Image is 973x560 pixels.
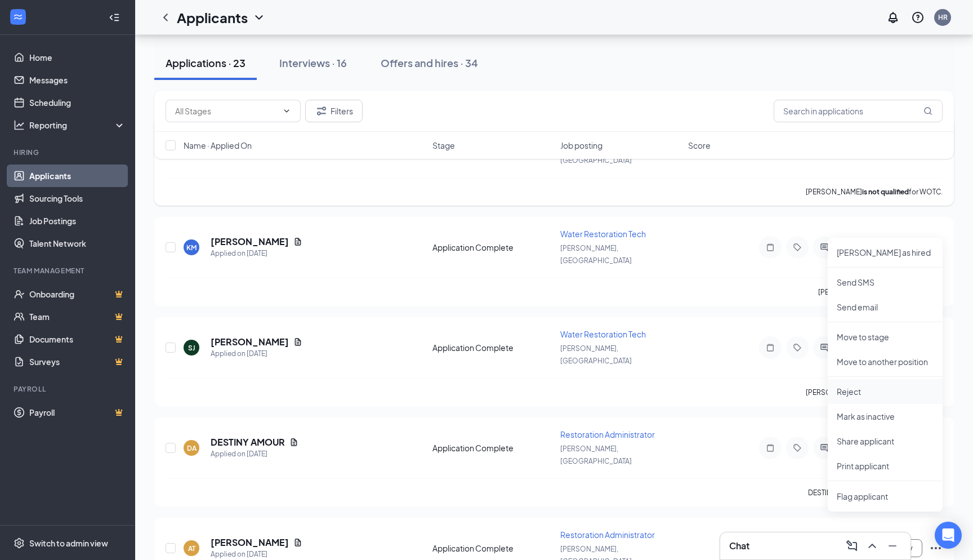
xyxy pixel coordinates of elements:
svg: Document [293,237,302,246]
svg: MagnifyingGlass [923,106,932,115]
div: Application Complete [432,342,554,353]
a: Home [29,46,126,69]
a: Sourcing Tools [29,187,126,210]
p: [PERSON_NAME] for WOTC. [806,388,943,397]
a: Talent Network [29,232,126,255]
div: Team Management [14,266,123,275]
svg: QuestionInfo [911,11,925,24]
span: Score [688,140,711,151]
svg: ActiveChat [818,343,831,352]
a: PayrollCrown [29,401,126,424]
svg: ChevronUp [865,539,879,553]
svg: ChevronDown [282,106,291,115]
a: DocumentsCrown [29,328,126,350]
h1: Applicants [177,8,248,27]
h5: [PERSON_NAME] [211,235,289,248]
div: DA [187,443,197,453]
a: Scheduling [29,91,126,114]
button: Filter Filters [305,100,363,122]
div: Open Intercom Messenger [935,522,962,549]
div: KM [186,243,197,252]
span: Restoration Administrator [560,429,655,439]
input: All Stages [175,105,278,117]
div: AT [188,544,195,553]
div: Switch to admin view [29,537,108,549]
div: SJ [188,343,195,353]
svg: ComposeMessage [845,539,859,553]
div: Applied on [DATE] [211,549,302,560]
svg: Note [764,443,777,452]
svg: Document [289,438,298,447]
span: Name · Applied On [184,140,252,151]
svg: Notifications [886,11,900,24]
div: Application Complete [432,242,554,253]
button: ComposeMessage [843,537,861,555]
svg: Document [293,337,302,346]
div: HR [938,12,948,22]
svg: Filter [315,104,328,118]
span: Water Restoration Tech [560,229,646,239]
span: Job posting [560,140,602,151]
svg: ChevronDown [252,11,266,24]
svg: Document [293,538,302,547]
svg: ActiveChat [818,243,831,252]
svg: Collapse [109,12,120,23]
svg: Tag [791,443,804,452]
svg: Note [764,243,777,252]
h5: DESTINY AMOUR [211,436,285,448]
div: Applied on [DATE] [211,448,298,460]
div: Applied on [DATE] [211,348,302,359]
span: [PERSON_NAME], [GEOGRAPHIC_DATA] [560,344,632,365]
h5: [PERSON_NAME] [211,336,289,348]
svg: WorkstreamLogo [12,11,24,23]
span: Restoration Administrator [560,530,655,540]
a: TeamCrown [29,305,126,328]
p: [PERSON_NAME] for WOTC. [818,287,943,297]
div: Application Complete [432,543,554,554]
svg: Ellipses [929,541,943,555]
a: Job Postings [29,210,126,232]
svg: Analysis [14,119,25,131]
div: Interviews · 16 [279,56,347,70]
a: Applicants [29,165,126,187]
div: Payroll [14,384,123,394]
h5: [PERSON_NAME] [211,536,289,549]
button: Minimize [883,537,901,555]
span: [PERSON_NAME], [GEOGRAPHIC_DATA] [560,445,632,465]
span: [PERSON_NAME], [GEOGRAPHIC_DATA] [560,244,632,265]
p: [PERSON_NAME] for WOTC. [806,187,943,197]
a: Messages [29,69,126,91]
svg: Tag [791,243,804,252]
div: Application Complete [432,442,554,454]
span: Water Restoration Tech [560,329,646,339]
div: Offers and hires · 34 [381,56,478,70]
svg: Note [764,343,777,352]
svg: Settings [14,537,25,549]
div: Applied on [DATE] [211,248,302,259]
div: Hiring [14,148,123,157]
svg: ActiveChat [818,443,831,452]
span: Stage [432,140,455,151]
b: is not qualified [862,188,909,196]
h3: Chat [729,540,749,552]
input: Search in applications [774,100,943,122]
div: Reporting [29,119,126,131]
svg: Minimize [886,539,899,553]
button: ChevronUp [863,537,881,555]
p: DESTINY AMOUR for WOTC. [808,488,943,497]
svg: Tag [791,343,804,352]
svg: ChevronLeft [159,11,172,24]
a: SurveysCrown [29,350,126,373]
a: OnboardingCrown [29,283,126,305]
div: Applications · 23 [166,56,246,70]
